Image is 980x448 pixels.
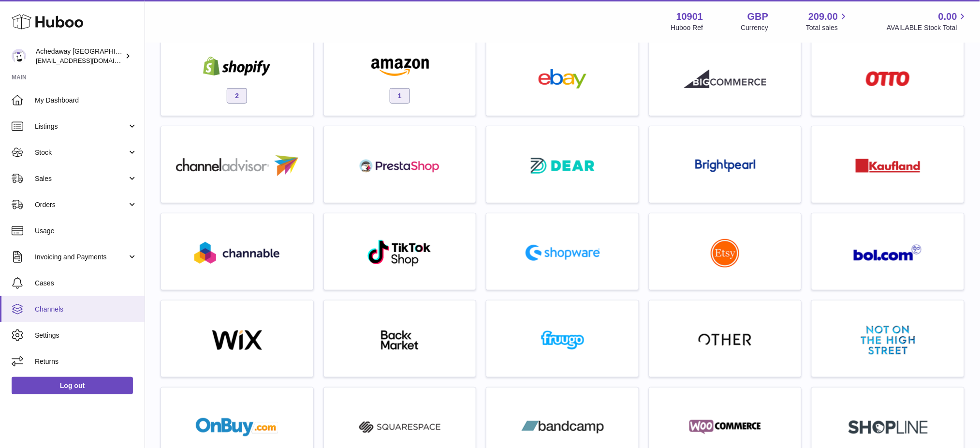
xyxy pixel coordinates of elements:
[676,10,703,23] strong: 10901
[35,331,137,340] span: Settings
[12,377,133,394] a: Log out
[848,420,928,434] img: roseta-shopline
[806,10,849,32] a: 209.00 Total sales
[938,10,957,23] span: 0.00
[747,10,768,23] strong: GBP
[35,148,127,157] span: Stock
[35,122,127,131] span: Listings
[36,57,142,64] span: [EMAIL_ADDRESS][DOMAIN_NAME]
[35,200,127,209] span: Orders
[671,23,703,32] div: Huboo Ref
[35,357,137,366] span: Returns
[196,418,278,437] img: onbuy
[35,226,137,236] span: Usage
[522,418,604,437] img: bandcamp
[35,174,127,183] span: Sales
[36,47,123,65] div: Achedaway [GEOGRAPHIC_DATA]
[808,10,838,23] span: 209.00
[887,23,968,32] span: AVAILABLE Stock Total
[12,49,26,63] img: internalAdmin-10901@internal.huboo.com
[887,10,968,32] a: 0.00 AVAILABLE Stock Total
[35,305,137,314] span: Channels
[741,23,769,32] div: Currency
[35,253,127,262] span: Invoicing and Payments
[684,418,766,437] img: woocommerce
[35,96,137,105] span: My Dashboard
[359,418,441,437] img: squarespace
[806,23,849,32] span: Total sales
[35,279,137,288] span: Cases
